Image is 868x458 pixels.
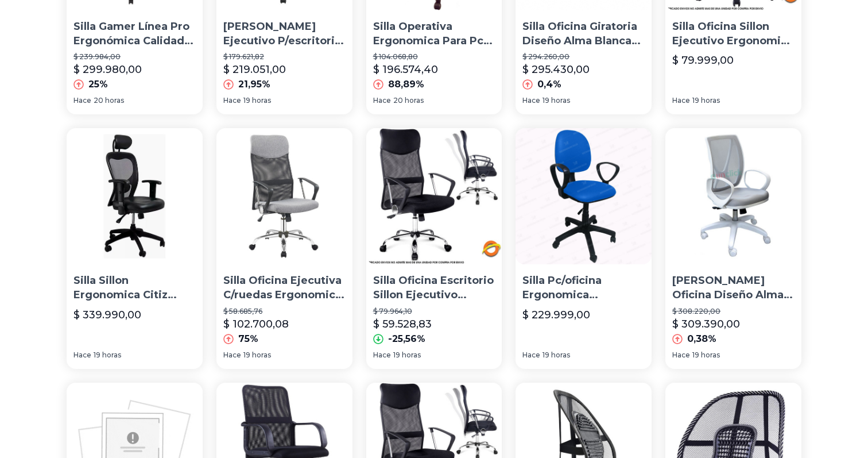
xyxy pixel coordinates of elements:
[516,128,652,264] img: Silla Pc/oficina Ergonomica Rudy Roby Flex Alta C/brazos
[373,61,438,78] p: $ 196.574,40
[94,351,121,360] span: 19 horas
[537,78,561,91] p: 0,4%
[692,351,720,360] span: 19 horas
[223,316,289,332] p: $ 102.700,08
[243,96,271,105] span: 19 horas
[665,128,801,264] img: Silla Sillón Oficina Diseño Alma Blanca Ergonomica Envíos
[73,20,196,48] p: Silla Gamer Línea Pro Ergonómica Calidad Superior Apoyo Lumbar Cervical Reclinable 180º Apoya Bra...
[542,351,570,360] span: 19 horas
[692,96,720,105] span: 19 horas
[94,96,124,105] span: 20 horas
[665,128,801,368] a: Silla Sillón Oficina Diseño Alma Blanca Ergonomica Envíos[PERSON_NAME] Oficina Diseño Alma Blanca...
[393,351,421,360] span: 19 horas
[522,52,645,61] p: $ 294.260,00
[373,20,495,48] p: Silla Operativa Ergonomica Para Pc Escritorio Moldeada
[687,332,716,346] p: 0,38%
[88,78,108,91] p: 25%
[366,128,502,368] a: Silla Oficina Escritorio Sillon Ejecutivo Ergonomica RuedasSilla Oficina Escritorio Sillon Ejecut...
[522,20,645,48] p: Silla Oficina Giratoria Diseño Alma Blanca Ergonomica [PERSON_NAME]
[216,128,352,264] img: Silla Oficina Ejecutiva C/ruedas Ergonomica Lk-8045
[238,332,258,346] p: 75%
[67,128,203,264] img: Silla Sillon Ergonomica Citiz Cabezal Brazo Regulable Lumbar
[216,128,352,368] a: Silla Oficina Ejecutiva C/ruedas Ergonomica Lk-8045Silla Oficina Ejecutiva C/ruedas Ergonomica Lk...
[223,20,346,48] p: [PERSON_NAME] Ejecutivo P/escritorio C/ruedas Ergonomica
[73,61,142,78] p: $ 299.980,00
[672,307,795,316] p: $ 308.220,00
[373,52,495,61] p: $ 104.068,80
[223,351,241,360] span: Hace
[67,128,203,368] a: Silla Sillon Ergonomica Citiz Cabezal Brazo Regulable LumbarSilla Sillon Ergonomica Citiz Cabezal...
[243,351,271,360] span: 19 horas
[672,52,734,68] p: $ 79.999,00
[223,61,286,78] p: $ 219.051,00
[223,307,346,316] p: $ 58.685,76
[388,78,424,91] p: 88,89%
[672,96,690,105] span: Hace
[73,96,91,105] span: Hace
[522,307,590,323] p: $ 229.999,00
[373,96,391,105] span: Hace
[238,78,270,91] p: 21,95%
[542,96,570,105] span: 19 horas
[672,20,795,48] p: Silla Oficina Sillon Ejecutivo Ergonomica Ruedas Escritorio
[672,274,795,302] p: [PERSON_NAME] Oficina Diseño Alma Blanca Ergonomica Envíos
[393,96,424,105] span: 20 horas
[366,128,502,264] img: Silla Oficina Escritorio Sillon Ejecutivo Ergonomica Ruedas
[522,351,540,360] span: Hace
[373,274,495,302] p: Silla Oficina Escritorio Sillon Ejecutivo Ergonomica Ruedas
[223,52,346,61] p: $ 179.621,82
[223,96,241,105] span: Hace
[373,316,432,332] p: $ 59.528,83
[373,307,495,316] p: $ 79.964,10
[522,96,540,105] span: Hace
[516,128,652,368] a: Silla Pc/oficina Ergonomica Rudy Roby Flex Alta C/brazosSilla Pc/oficina Ergonomica [PERSON_NAME]...
[672,316,740,332] p: $ 309.390,00
[388,332,425,346] p: -25,56%
[223,274,346,302] p: Silla Oficina Ejecutiva C/ruedas Ergonomica Lk-8045
[522,61,590,78] p: $ 295.430,00
[73,351,91,360] span: Hace
[73,307,141,323] p: $ 339.990,00
[73,52,196,61] p: $ 239.984,00
[373,351,391,360] span: Hace
[522,274,645,302] p: Silla Pc/oficina Ergonomica [PERSON_NAME] Flex Alta C/brazos
[73,274,196,302] p: Silla Sillon Ergonomica Citiz Cabezal Brazo Regulable Lumbar
[672,351,690,360] span: Hace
